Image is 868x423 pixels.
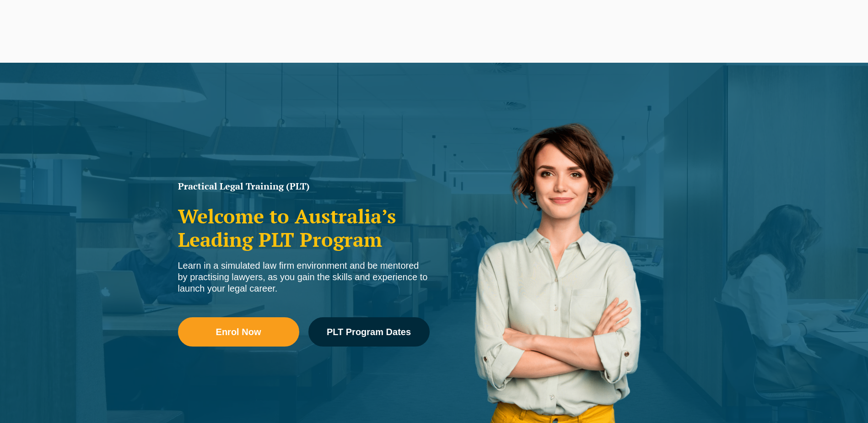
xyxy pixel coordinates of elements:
div: Learn in a simulated law firm environment and be mentored by practising lawyers, as you gain the ... [178,260,430,294]
h1: Practical Legal Training (PLT) [178,182,430,191]
span: Enrol Now [216,327,261,336]
span: PLT Program Dates [327,327,411,336]
a: Enrol Now [178,317,299,347]
h2: Welcome to Australia’s Leading PLT Program [178,205,430,251]
a: PLT Program Dates [308,317,430,347]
